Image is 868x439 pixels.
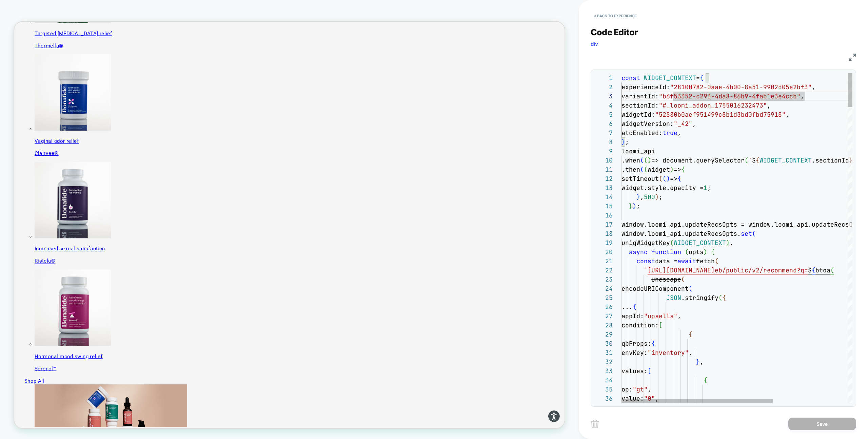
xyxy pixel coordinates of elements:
[711,248,715,256] span: {
[622,395,644,402] span: value:
[622,156,640,164] span: .when
[756,156,759,164] span: {
[594,302,613,311] div: 26
[704,184,707,192] span: 1
[651,340,655,347] span: {
[689,248,704,256] span: opts
[741,230,752,237] span: set
[622,101,659,109] span: sectionId:
[622,166,640,173] span: .then
[677,257,696,265] span: await
[594,156,613,165] div: 10
[622,312,644,320] span: appId:
[655,193,659,201] span: )
[681,275,685,283] span: (
[622,175,659,183] span: setTimeout
[27,330,129,432] img: Serenol
[622,138,625,146] span: }
[594,229,613,238] div: 18
[594,82,613,92] div: 2
[689,285,692,292] span: (
[655,111,786,118] span: "52880b0aef951499c8b1d3bd0fbd75918"
[622,385,633,393] span: op:
[594,110,613,119] div: 5
[594,357,613,366] div: 32
[812,83,815,91] span: ,
[685,248,689,256] span: (
[659,92,801,100] span: "b6f53352-c293-4da8-86b9-4fab1e3e4ccb"
[594,147,613,156] div: 9
[726,239,730,247] span: )
[594,192,613,202] div: 14
[594,385,613,394] div: 35
[788,418,856,430] button: Save
[27,171,734,180] p: Clairvee®
[674,166,681,173] span: =>
[715,266,808,274] span: eb/public/v2/recommend?q=
[696,257,715,265] span: fetch
[591,27,638,37] span: Code Editor
[594,266,613,275] div: 22
[594,256,613,266] div: 21
[622,120,674,128] span: widgetVersion:
[670,239,674,247] span: (
[674,120,692,128] span: "_42"
[666,175,670,183] span: )
[594,284,613,293] div: 24
[27,314,734,324] p: Ristela®
[591,420,599,428] img: delete
[767,101,771,109] span: ,
[644,74,696,82] span: WIDGET_CONTEXT
[594,321,613,330] div: 28
[622,111,655,118] span: widgetId:
[681,294,718,302] span: .stringify
[801,92,804,100] span: ,
[681,166,685,173] span: {
[27,298,734,307] p: Increased sexual satisfaction
[718,294,722,302] span: (
[700,74,704,82] span: {
[27,154,734,164] p: Vaginal odor relief
[655,395,659,402] span: ,
[636,257,655,265] span: const
[622,230,741,237] span: window.loomi_api.updateRecsOpts.
[633,202,636,210] span: )
[666,294,681,302] span: JSON
[651,156,745,164] span: => document.querySelector
[677,312,681,320] span: ,
[622,129,663,137] span: atcEnabled:
[594,348,613,357] div: 31
[594,92,613,101] div: 3
[759,156,812,164] span: WIDGET_CONTEXT
[27,27,734,37] p: Thermella®
[644,193,655,201] span: 500
[812,266,815,274] span: {
[815,266,830,274] span: btoa
[689,349,692,357] span: ,
[659,321,663,329] span: [
[648,156,651,164] span: )
[808,266,812,274] span: $
[704,376,707,384] span: {
[594,366,613,376] div: 33
[622,367,648,375] span: values:
[663,175,666,183] span: (
[722,294,726,302] span: {
[27,11,734,20] p: Targeted [MEDICAL_DATA] relief
[633,303,636,311] span: {
[651,248,681,256] span: function
[640,193,644,201] span: ,
[622,83,670,91] span: experienceId:
[622,285,689,292] span: encodeURIComponent
[622,303,633,311] span: ...
[659,175,663,183] span: (
[629,248,648,256] span: async
[594,137,613,147] div: 8
[594,238,613,247] div: 19
[704,248,707,256] span: )
[830,266,834,274] span: (
[594,202,613,211] div: 15
[752,156,756,164] span: $
[622,221,808,228] span: window.loomi_api.updateRecsOpts = window.loomi_api
[670,166,674,173] span: )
